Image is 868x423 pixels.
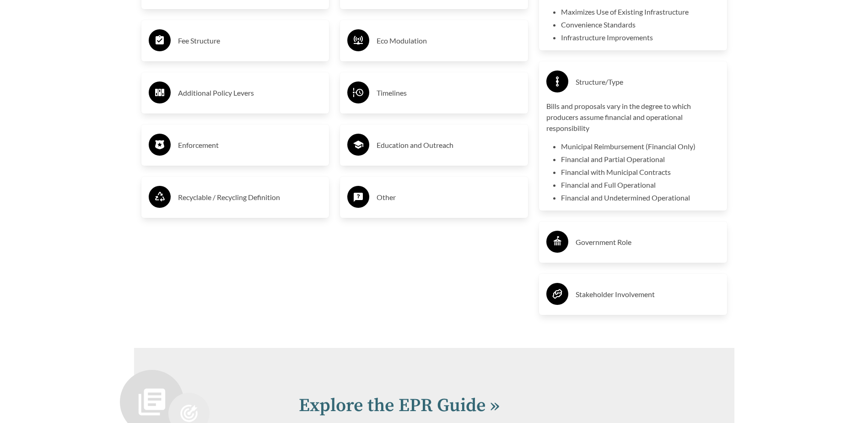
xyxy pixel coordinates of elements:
li: Infrastructure Improvements [561,32,720,43]
a: Explore the EPR Guide » [299,394,500,417]
li: Maximizes Use of Existing Infrastructure [561,6,720,17]
h3: Stakeholder Involvement [576,287,720,302]
h3: Other [377,190,521,205]
h3: Additional Policy Levers [178,86,322,100]
li: Convenience Standards [561,19,720,30]
h3: Fee Structure [178,33,322,48]
h3: Government Role [576,235,720,249]
h3: Enforcement [178,138,322,152]
h3: Timelines [377,86,521,100]
h3: Recyclable / Recycling Definition [178,190,322,205]
h3: Eco Modulation [377,33,521,48]
li: Financial and Undetermined Operational [561,192,720,203]
p: Bills and proposals vary in the degree to which producers assume financial and operational respon... [546,101,720,134]
h3: Structure/Type [576,75,720,89]
li: Financial with Municipal Contracts [561,167,720,178]
li: Financial and Full Operational [561,179,720,190]
li: Municipal Reimbursement (Financial Only) [561,141,720,152]
li: Financial and Partial Operational [561,154,720,165]
h3: Education and Outreach [377,138,521,152]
